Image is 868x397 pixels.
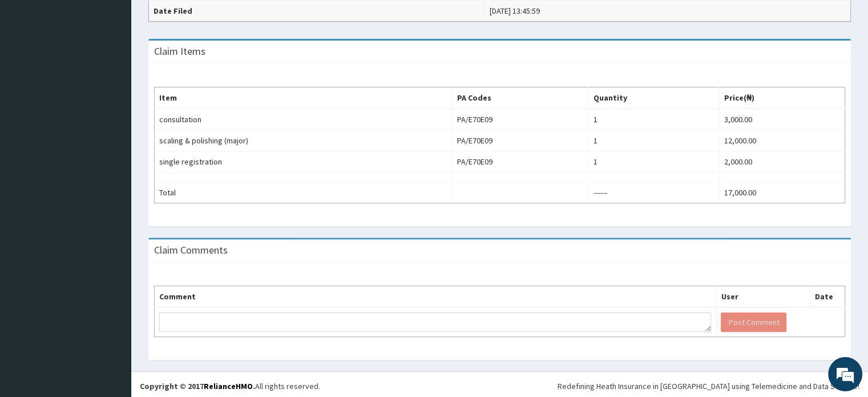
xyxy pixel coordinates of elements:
th: PA Codes [453,87,588,109]
td: 1 [588,151,719,173]
a: RelianceHMO [204,381,253,391]
td: consultation [155,109,453,130]
div: Redefining Heath Insurance in [GEOGRAPHIC_DATA] using Telemedicine and Data Science! [558,380,859,392]
td: 1 [588,109,719,130]
div: [DATE] 13:45:59 [490,5,540,17]
th: User [716,286,810,308]
td: PA/E70E09 [453,151,588,173]
th: Quantity [588,87,719,109]
div: Chat with us now [59,64,192,79]
td: PA/E70E09 [453,130,588,151]
th: Date [810,286,845,308]
td: 12,000.00 [719,130,845,151]
img: d_794563401_company_1708531726252_794563401 [21,57,46,86]
td: scaling & polishing (major) [155,130,453,151]
span: We're online! [66,123,158,239]
th: Item [155,87,453,109]
textarea: Type your message and hit 'Enter' [6,271,217,311]
td: 2,000.00 [719,151,845,173]
th: Comment [155,286,716,308]
td: PA/E70E09 [453,109,588,130]
h3: Claim Comments [154,245,228,255]
div: Minimize live chat window [187,6,215,33]
td: single registration [155,151,453,173]
td: 3,000.00 [719,109,845,130]
h3: Claim Items [154,46,205,57]
td: 1 [588,130,719,151]
th: Date Filed [149,1,485,22]
th: Price(₦) [719,87,845,109]
td: 17,000.00 [719,182,845,203]
button: Post Comment [721,312,786,332]
strong: Copyright © 2017 . [140,381,255,391]
td: ------ [588,182,719,203]
td: Total [155,182,453,203]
